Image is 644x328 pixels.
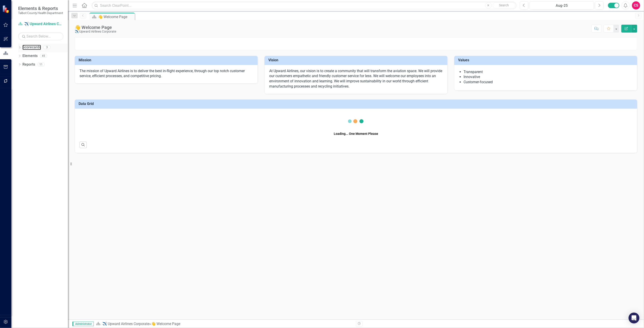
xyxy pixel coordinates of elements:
[458,58,635,62] h3: Values
[18,32,63,40] input: Search Below...
[2,5,10,13] img: ClearPoint Strategy
[629,313,639,323] div: Open Intercom Messenger
[464,69,632,75] li: Transparent
[18,21,63,27] a: ✈️ Upward Airlines Corporate
[37,62,45,66] div: 11
[40,54,47,58] div: 45
[464,80,632,85] li: Customer-focused
[268,58,445,62] h3: Vision
[493,2,515,9] button: Search
[151,322,180,326] div: 👋 Welcome Page
[98,14,134,20] div: 👋 Welcome Page
[96,321,353,327] div: »
[75,30,116,33] div: ✈️ Upward Airlines Corporate
[18,11,63,15] small: Talbot County Health Department
[102,322,149,326] a: ✈️ Upward Airlines Corporate
[79,58,255,62] h3: Mission
[72,322,94,326] span: Administrator
[499,3,509,7] span: Search
[269,69,443,89] p: At Upward Airlines, our vision is to create a community that will transform the aviation space. W...
[22,62,35,67] a: Reports
[22,45,41,50] a: Scorecards
[43,45,50,49] div: 3
[75,25,116,30] div: 👋 Welcome Page
[530,1,594,10] button: Aug-25
[18,6,63,11] span: Elements & Reports
[92,2,517,10] input: Search ClearPoint...
[79,102,635,106] h3: Data Grid
[531,3,592,8] div: Aug-25
[79,69,253,79] p: The mission of Upward Airlines is to deliver the best in-flight experience, through our top notch...
[632,1,640,10] button: CS
[334,131,378,136] div: Loading... One Moment Please
[22,53,38,59] a: Elements
[464,74,632,80] li: Innovative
